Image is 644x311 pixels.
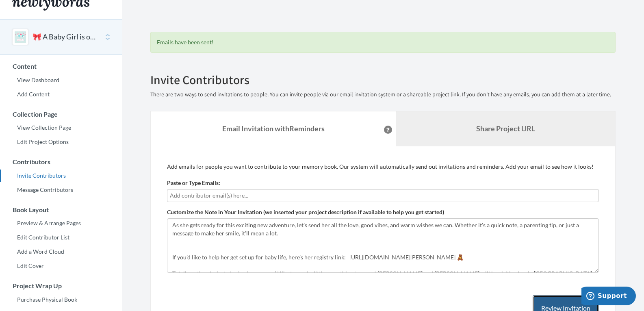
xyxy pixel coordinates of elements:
div: Emails have been sent! [150,32,616,53]
h3: Project Wrap Up [0,282,122,289]
h3: Collection Page [0,111,122,118]
h3: Content [0,63,122,70]
textarea: Hi Team, So happy to share that our lovely colleague, [PERSON_NAME], is expecting her first baby—... [167,218,599,273]
p: There are two ways to send invitations to people. You can invite people via our email invitation ... [150,91,616,99]
input: Add contributor email(s) here... [170,191,596,200]
h3: Contributors [0,158,122,165]
strong: Email Invitation with Reminders [222,124,325,133]
p: Add emails for people you want to contribute to your memory book. Our system will automatically s... [167,163,599,171]
h2: Invite Contributors [150,73,616,87]
button: 🎀 A Baby Girl is on the Way—Let’s Celebrate [PERSON_NAME]! 💕 [33,32,98,42]
h3: Book Layout [0,206,122,213]
iframe: Opens a widget where you can chat to one of our agents [581,287,636,307]
b: Share Project URL [476,124,535,133]
label: Paste or Type Emails: [167,179,220,187]
label: Customize the Note in Your Invitation (we inserted your project description if available to help ... [167,208,444,216]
